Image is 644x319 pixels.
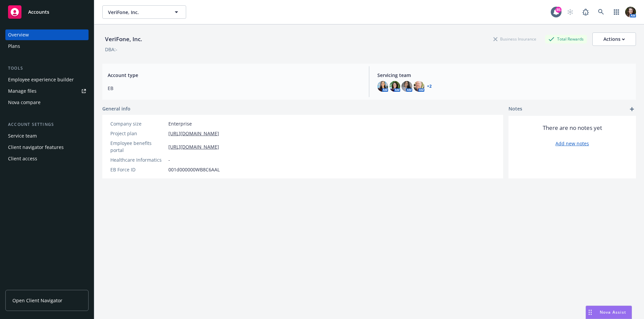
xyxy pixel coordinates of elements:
[110,130,166,137] div: Project plan
[600,309,626,315] span: Nova Assist
[168,130,219,137] a: [URL][DOMAIN_NAME]
[8,131,37,141] div: Service team
[8,142,64,153] div: Client navigator features
[8,86,37,96] div: Manage files
[377,72,631,79] span: Servicing team
[168,143,219,150] a: [URL][DOMAIN_NAME]
[108,85,361,92] span: EB
[110,166,166,173] div: EB Force ID
[427,84,432,88] a: +2
[579,5,592,19] a: Report a Bug
[28,9,49,15] span: Accounts
[8,29,29,40] div: Overview
[5,74,89,85] a: Employee experience builder
[12,297,62,304] span: Open Client Navigator
[545,35,587,43] div: Total Rewards
[5,3,89,21] a: Accounts
[377,81,388,92] img: photo
[5,97,89,108] a: Nova compare
[563,5,577,19] a: Start snowing
[168,156,170,163] span: -
[5,29,89,40] a: Overview
[102,35,145,44] div: VeriFone, Inc.
[592,32,636,46] button: Actions
[5,65,89,72] div: Tools
[5,121,89,128] div: Account settings
[414,81,424,92] img: photo
[110,140,166,154] div: Employee benefits portal
[610,5,623,19] a: Switch app
[490,35,540,43] div: Business Insurance
[8,41,20,52] div: Plans
[555,7,561,13] div: 85
[5,153,89,164] a: Client access
[625,7,636,17] img: photo
[628,105,636,113] a: add
[5,131,89,141] a: Service team
[389,81,400,92] img: photo
[110,120,166,127] div: Company size
[8,153,37,164] div: Client access
[586,306,594,319] div: Drag to move
[110,156,166,163] div: Healthcare Informatics
[102,5,186,19] button: VeriFone, Inc.
[5,142,89,153] a: Client navigator features
[594,5,608,19] a: Search
[508,105,522,113] span: Notes
[401,81,412,92] img: photo
[8,97,41,108] div: Nova compare
[168,120,192,127] span: Enterprise
[555,140,589,147] a: Add new notes
[102,105,130,112] span: General info
[8,74,74,85] div: Employee experience builder
[105,46,117,53] div: DBA: -
[586,306,632,319] button: Nova Assist
[108,72,361,79] span: Account type
[543,124,602,132] span: There are no notes yet
[168,166,220,173] span: 001d000000WB8C6AAL
[5,86,89,96] a: Manage files
[108,9,166,16] span: VeriFone, Inc.
[5,41,89,52] a: Plans
[603,33,625,46] div: Actions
